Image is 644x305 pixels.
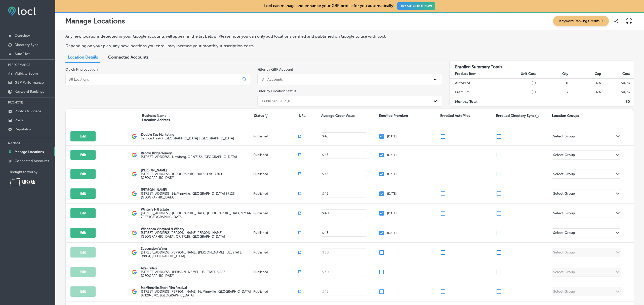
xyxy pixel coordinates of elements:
p: Succession Wines [141,247,252,250]
img: logo [132,250,137,255]
img: logo [132,172,137,177]
p: $ [322,231,324,235]
h3: Enrolled Summary Totals [450,61,634,69]
p: Enrolled Premium [379,114,408,118]
div: Select Group [553,211,575,217]
img: logo [132,134,137,139]
p: Visibility Score [15,71,38,76]
div: Select Group [553,231,575,236]
p: $ [322,135,324,138]
div: Published GBP (10) [262,99,293,103]
label: [STREET_ADDRESS][PERSON_NAME][PERSON_NAME] , [GEOGRAPHIC_DATA], OR 97115, [GEOGRAPHIC_DATA] [141,231,252,238]
label: [STREET_ADDRESS] , [GEOGRAPHIC_DATA], OR 97304, [GEOGRAPHIC_DATA] [141,172,252,180]
td: $ 0 [601,97,634,106]
div: Select Group [553,134,575,140]
td: $ 0 /m [601,78,634,88]
label: [STREET_ADDRESS] , McMinnville, [GEOGRAPHIC_DATA] 97128, [GEOGRAPHIC_DATA] [141,192,252,199]
div: All Accounts [262,77,283,81]
img: logo [132,289,137,294]
p: [DATE] [387,135,397,138]
p: AutoPilot [15,52,30,56]
img: logo [132,211,137,216]
label: Quick Find Location [65,67,98,72]
div: Select Group [553,153,575,159]
strong: Product Item [455,72,476,76]
p: Winter's Hill Estate [141,208,252,211]
td: $0 [504,78,536,88]
th: Qty [536,69,569,79]
label: [STREET_ADDRESS] , [GEOGRAPHIC_DATA], [GEOGRAPHIC_DATA] 97114-7227, [GEOGRAPHIC_DATA] [141,211,252,219]
p: Photos & Videos [15,109,41,113]
button: Edit [70,208,96,218]
td: 0 [536,78,569,88]
p: McMinnville Short Film Festival [141,286,252,290]
p: Business Name Location Address [142,114,170,122]
p: Published [253,153,298,157]
p: Published [253,211,298,215]
td: Monthly Total [450,97,504,106]
p: [DATE] [387,192,397,195]
p: $ [322,153,324,157]
img: fda3e92497d09a02dc62c9cd864e3231.png [8,7,36,16]
img: Travel Oregon [10,178,35,186]
img: logo [132,191,137,196]
button: Edit [70,150,96,160]
p: Location Groups [552,114,579,118]
p: Enrolled Directory Sync [496,114,539,118]
label: Filter by GBP Account [257,67,293,72]
p: Double Tap Marketing [141,133,234,136]
p: $ [322,172,324,176]
p: Winderlea Vineyard & Winery [141,227,252,231]
label: [STREET_ADDRESS][PERSON_NAME] , [PERSON_NAME], [US_STATE] 98831, [GEOGRAPHIC_DATA] [141,250,252,258]
p: Directory Sync [15,43,38,47]
p: Published [253,192,298,195]
td: $0 [504,88,536,97]
td: 7 [536,88,569,97]
label: [STREET_ADDRESS] , Newberg, OR 97132, [GEOGRAPHIC_DATA] [141,155,237,159]
label: [STREET_ADDRESS][PERSON_NAME] , McMinnville, [GEOGRAPHIC_DATA] 97128-6701, [GEOGRAPHIC_DATA] [141,290,252,297]
p: Manage Locations [15,150,44,154]
td: $ 0 /m [601,88,634,97]
p: [DATE] [387,172,397,176]
span: Keyword Ranking Credits: 0 [553,16,609,26]
p: Connected Accounts [15,159,49,163]
p: Manage Locations [65,17,125,25]
button: Edit [70,169,96,179]
button: Edit [70,267,96,277]
p: [PERSON_NAME] [141,168,252,172]
button: Edit [70,188,96,199]
p: Brought to you by [10,170,55,174]
p: Any new locations detected in your Google accounts will appear in the list below. Please note you... [65,34,435,39]
th: Unit Cost [504,69,536,79]
th: Cap [569,69,601,79]
p: Alta Cellars [141,266,252,270]
p: GBP Performance [15,80,44,85]
p: Published [253,172,298,176]
button: Edit [70,286,96,297]
p: Raptor Ridge Winery [141,151,237,155]
p: Depending on your plan, any new locations you enroll may increase your monthly subscription costs. [65,43,435,48]
th: Cost [601,69,634,79]
img: logo [132,152,137,158]
span: Australia | United States [141,136,234,140]
label: [STREET_ADDRESS] , [PERSON_NAME], [US_STATE] 98831, [GEOGRAPHIC_DATA] [141,270,252,278]
span: Location Details [68,55,98,60]
p: URL [299,114,305,118]
p: Published [253,134,298,138]
img: logo [132,270,137,275]
p: [PERSON_NAME] [141,188,252,192]
td: Premium [450,88,504,97]
p: Published [253,250,298,254]
p: Keyword Rankings [15,89,44,94]
span: Connected Accounts [108,55,148,60]
p: $ [322,192,324,195]
p: Status [254,114,299,118]
p: Published [253,290,298,293]
img: logo [132,230,137,235]
td: NA [569,88,601,97]
button: Edit [70,131,96,141]
p: [DATE] [387,231,397,235]
p: Published [253,231,298,235]
p: Enrolled AutoPilot [440,114,470,118]
button: Edit [70,247,96,258]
